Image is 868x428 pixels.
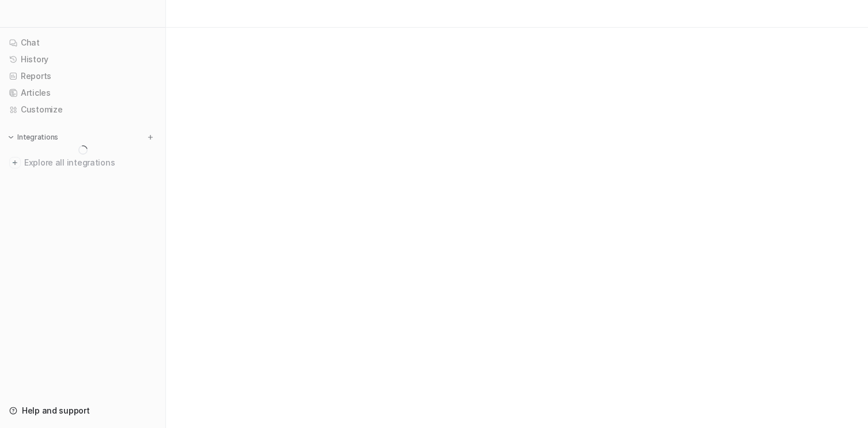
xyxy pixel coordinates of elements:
a: Explore all integrations [5,155,161,171]
p: Integrations [17,133,58,142]
a: Articles [5,85,161,101]
button: Integrations [5,132,62,143]
img: menu_add.svg [146,133,154,141]
img: expand menu [7,133,15,141]
img: explore all integrations [9,157,21,168]
a: Help and support [5,403,161,419]
a: Chat [5,35,161,51]
span: Explore all integrations [24,153,156,172]
a: Reports [5,68,161,84]
a: Customize [5,102,161,118]
a: History [5,51,161,67]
